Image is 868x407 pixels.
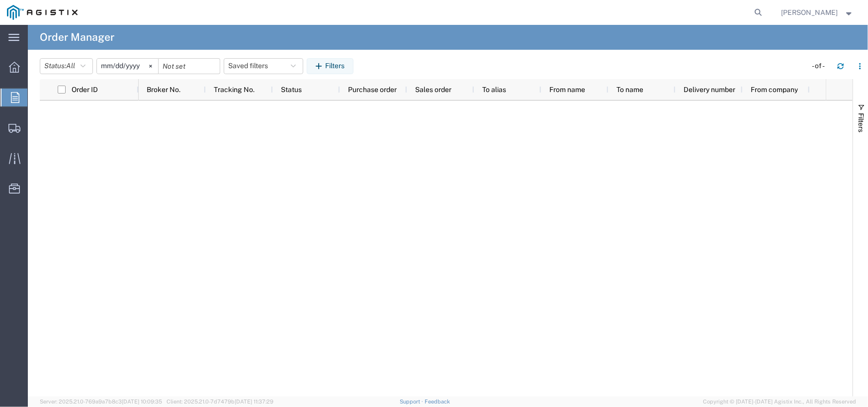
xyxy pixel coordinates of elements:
span: Tracking No. [214,86,255,94]
span: Client: 2025.21.0-7d7479b [167,399,273,405]
input: Not set [159,59,220,74]
span: Broker No. [147,86,180,94]
button: Saved filters [224,58,303,74]
span: Purchase order [348,86,397,94]
a: Feedback [425,399,450,405]
a: Support [400,399,425,405]
span: Copyright © [DATE]-[DATE] Agistix Inc., All Rights Reserved [703,398,856,406]
button: Filters [307,58,353,74]
span: Sales order [415,86,451,94]
span: Status [281,86,302,94]
span: From company [751,86,798,94]
span: To alias [482,86,506,94]
span: Server: 2025.21.0-769a9a7b8c3 [40,399,162,405]
span: Filters [857,113,865,132]
button: [PERSON_NAME] [781,6,855,18]
img: logo [7,5,78,20]
button: Status:All [40,58,93,74]
span: [DATE] 11:37:29 [235,399,273,405]
span: To name [616,86,643,94]
div: - of - [812,61,829,71]
span: Francisco Maldonado [781,7,838,18]
input: Not set [97,59,158,74]
h4: Order Manager [40,25,114,50]
span: Order ID [72,86,98,94]
span: Delivery number [684,86,735,94]
span: [DATE] 10:09:35 [122,399,162,405]
span: All [66,62,75,70]
span: From name [549,86,585,94]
